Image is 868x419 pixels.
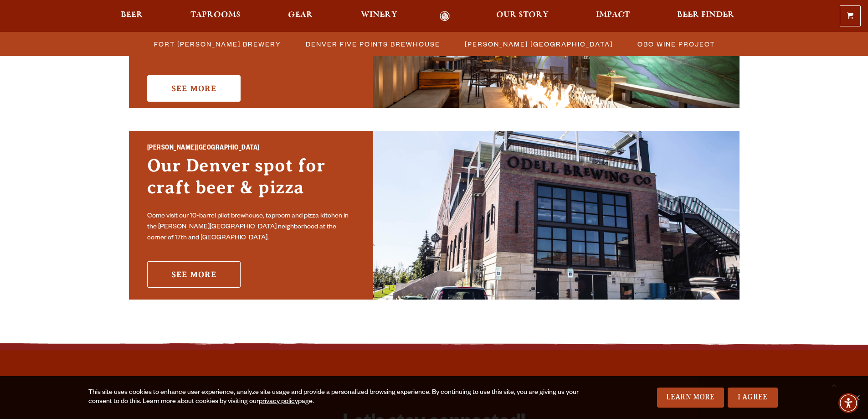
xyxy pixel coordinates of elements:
a: OBC Wine Project [632,37,719,51]
span: [PERSON_NAME] [GEOGRAPHIC_DATA] [465,37,613,51]
span: Taprooms [190,11,241,19]
a: Beer [115,11,149,21]
a: See More [147,261,241,288]
a: I Agree [728,388,778,408]
span: Denver Five Points Brewhouse [306,37,440,51]
span: Winery [361,11,397,19]
a: privacy policy [259,398,298,406]
a: Gear [282,11,319,21]
span: Beer [121,11,143,19]
h3: Our Denver spot for craft beer & pizza [147,155,355,207]
span: OBC Wine Project [637,37,715,51]
a: Denver Five Points Brewhouse [300,37,445,51]
span: Our Story [496,11,549,19]
a: Scroll to top [822,373,845,396]
a: Fort [PERSON_NAME] Brewery [149,37,286,51]
h2: [PERSON_NAME][GEOGRAPHIC_DATA] [147,143,355,155]
div: This site uses cookies to enhance user experience, analyze site usage and provide a personalized ... [88,388,582,407]
a: Beer Finder [671,11,740,21]
a: Impact [590,11,636,21]
img: Sloan’s Lake Brewhouse' [373,131,740,300]
a: Learn More [657,388,724,408]
a: Taprooms [185,11,247,21]
span: Gear [288,11,313,19]
span: Impact [596,11,630,19]
a: Our Story [490,11,555,21]
div: Accessibility Menu [838,393,858,413]
a: Winery [355,11,403,21]
a: See More [147,75,241,102]
span: Beer Finder [677,11,734,19]
a: [PERSON_NAME] [GEOGRAPHIC_DATA] [459,37,617,51]
p: Come visit our 10-barrel pilot brewhouse, taproom and pizza kitchen in the [PERSON_NAME][GEOGRAPH... [147,211,355,244]
a: Odell Home [428,11,462,21]
span: Fort [PERSON_NAME] Brewery [154,37,281,51]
